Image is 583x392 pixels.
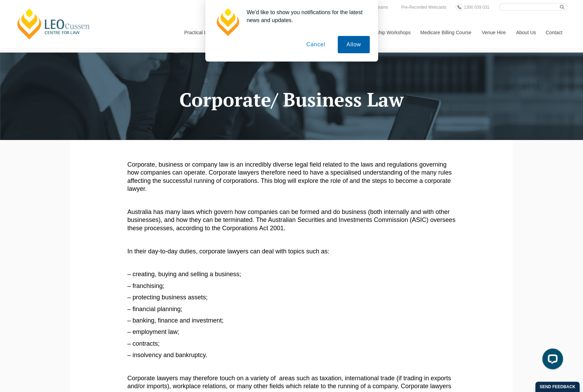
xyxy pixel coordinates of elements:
[128,161,452,192] span: Corporate, business or company law is an incredibly diverse legal field related to the laws and r...
[128,282,164,289] span: – franchising;
[76,89,508,110] h1: Corporate/ Business Law
[128,294,208,301] span: – protecting business assets;
[128,271,241,278] span: – creating, buying and selling a business;
[128,306,182,312] span: – financial planning;
[214,8,241,36] img: notification icon
[537,346,566,375] iframe: LiveChat chat widget
[128,352,207,358] span: – insolvency and bankruptcy.
[128,317,224,324] span: – banking, finance and investment;
[241,8,370,24] div: We'd like to show you notifications for the latest news and updates.
[128,340,160,347] span: – contracts;
[128,328,179,335] span: – employment law;
[128,208,455,232] span: Australia has many laws which govern how companies can be formed and do business (both internally...
[298,36,334,53] button: Cancel
[128,248,329,255] span: In their day-to-day duties, corporate lawyers can deal with topics such as:
[338,36,369,53] button: Allow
